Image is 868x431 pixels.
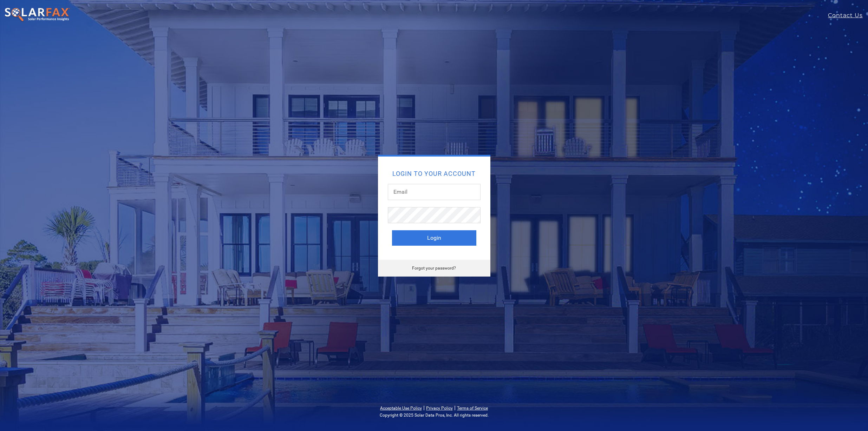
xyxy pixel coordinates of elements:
button: Login [392,230,476,246]
h2: Login to your account [392,171,476,177]
a: Forgot your password? [412,266,456,271]
a: Acceptable Use Policy [380,406,422,411]
a: Privacy Policy [426,406,453,411]
span: | [423,404,425,411]
input: Email [388,184,481,200]
a: Contact Us [828,11,868,20]
img: SolarFax [4,7,70,22]
span: | [454,404,456,411]
a: Terms of Service [457,406,488,411]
